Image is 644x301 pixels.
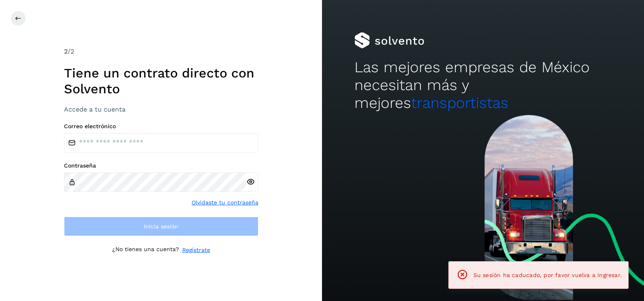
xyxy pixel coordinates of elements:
[64,162,258,169] label: Contraseña
[64,217,258,236] button: Inicia sesión
[64,123,258,130] label: Correo electrónico
[144,224,178,229] span: Inicia sesión
[411,94,508,112] span: transportistas
[64,47,258,56] div: /2
[64,47,68,55] span: 2
[473,272,622,278] span: Su sesión ha caducado, por favor vuelva a ingresar.
[192,198,258,207] a: Olvidaste tu contraseña
[354,58,612,112] h2: Las mejores empresas de México necesitan más y mejores
[64,65,258,97] h1: Tiene un contrato directo con Solvento
[64,105,258,113] h3: Accede a tu cuenta
[182,246,210,254] a: Regístrate
[112,246,179,254] p: ¿No tienes una cuenta?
